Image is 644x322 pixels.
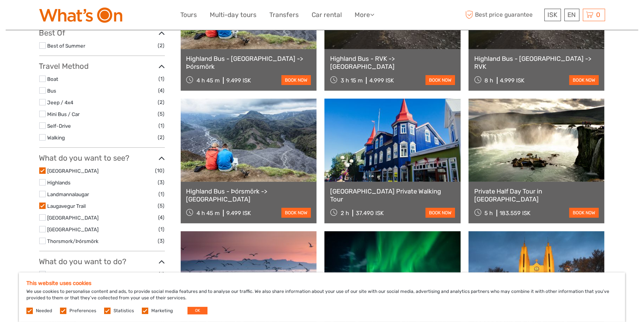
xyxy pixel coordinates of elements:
[158,86,165,95] span: (4)
[48,203,86,209] a: Laugavegur Trail
[48,99,74,105] a: Jeep / 4x4
[48,180,71,186] a: Highlands
[48,123,71,129] a: Self-Drive
[48,111,80,117] a: Mini Bus / Car
[48,191,89,197] a: Landmannalaugar
[226,210,251,217] div: 9.499 ISK
[500,77,525,84] div: 4.999 ISK
[330,55,455,70] a: Highland Bus - RVK -> [GEOGRAPHIC_DATA]
[485,77,493,84] span: 8 h
[474,55,599,70] a: Highland Bus - [GEOGRAPHIC_DATA] -> RVK
[330,187,455,203] a: [GEOGRAPHIC_DATA] Private Walking Tour
[569,208,599,218] a: book now
[158,237,165,245] span: (3)
[159,190,165,198] span: (1)
[158,201,165,210] span: (5)
[151,308,173,314] label: Marketing
[281,208,311,218] a: book now
[158,178,165,187] span: (3)
[312,9,342,20] a: Car rental
[210,9,257,20] a: Multi-day tours
[500,210,531,217] div: 183.559 ISK
[188,307,207,314] button: OK
[341,77,363,84] span: 3 h 15 m
[595,11,602,19] span: 0
[36,308,52,314] label: Needed
[197,77,220,84] span: 4 h 45 m
[39,153,165,163] h3: What do you want to see?
[114,308,134,314] label: Statistics
[564,9,579,21] div: EN
[548,11,558,19] span: ISK
[426,75,455,85] a: book now
[186,55,311,70] a: Highland Bus - [GEOGRAPHIC_DATA] -> Þórsmörk
[19,272,625,322] div: We use cookies to personalise content and ads, to provide social media features and to analyse ou...
[158,213,165,222] span: (4)
[474,187,599,203] a: Private Half Day Tour in [GEOGRAPHIC_DATA]
[159,225,165,234] span: (1)
[569,75,599,85] a: book now
[48,215,99,221] a: [GEOGRAPHIC_DATA]
[39,8,122,23] img: What's On
[158,98,165,107] span: (2)
[158,110,165,118] span: (5)
[48,76,58,82] a: Boat
[464,9,543,21] span: Best price guarantee
[48,226,99,232] a: [GEOGRAPHIC_DATA]
[355,9,375,20] a: More
[87,12,96,21] button: Open LiveChat chat widget
[356,210,384,217] div: 37.490 ISK
[369,77,394,84] div: 4.999 ISK
[426,208,455,218] a: book now
[281,75,311,85] a: book now
[181,9,197,20] a: Tours
[159,74,165,83] span: (1)
[48,238,99,244] a: Thorsmork/Þórsmörk
[39,28,165,37] h3: Best Of
[159,270,165,279] span: (1)
[158,41,165,50] span: (2)
[48,271,73,277] a: Family Fun
[48,43,86,49] a: Best of Summer
[226,77,251,84] div: 9.499 ISK
[11,13,85,19] p: We're away right now. Please check back later!
[48,88,57,94] a: Bus
[39,62,165,71] h3: Travel Method
[69,308,96,314] label: Preferences
[270,9,299,20] a: Transfers
[485,210,493,217] span: 5 h
[186,187,311,203] a: Highland Bus - Þórsmörk -> [GEOGRAPHIC_DATA]
[48,135,65,141] a: Walking
[155,166,165,175] span: (10)
[341,210,349,217] span: 2 h
[159,121,165,130] span: (1)
[158,133,165,142] span: (2)
[26,280,618,286] h5: This website uses cookies
[39,257,165,266] h3: What do you want to do?
[48,168,99,174] a: [GEOGRAPHIC_DATA]
[197,210,220,217] span: 4 h 45 m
